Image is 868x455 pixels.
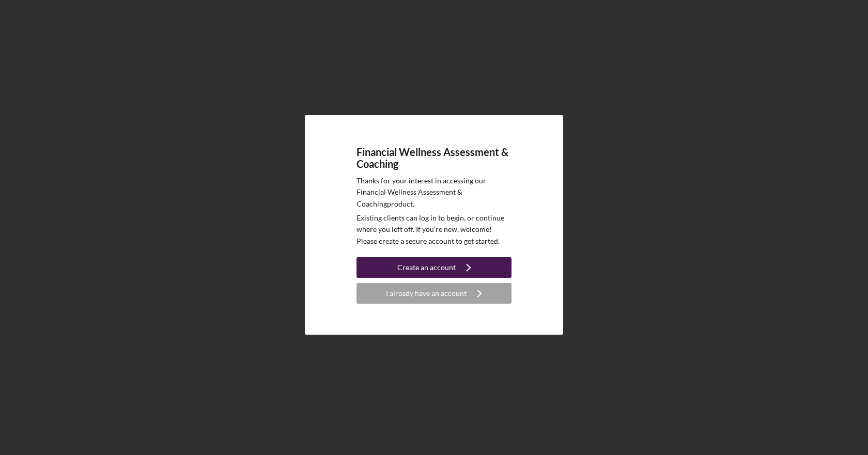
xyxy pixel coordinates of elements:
[357,212,512,247] p: Existing clients can log in to begin, or continue where you left off. If you're new, welcome! Ple...
[357,257,512,278] button: Create an account
[357,283,512,304] button: I already have an account
[357,146,512,170] h4: Financial Wellness Assessment & Coaching
[386,283,467,304] div: I already have an account
[397,257,456,278] div: Create an account
[357,257,512,280] a: Create an account
[357,175,512,210] p: Thanks for your interest in accessing our Financial Wellness Assessment & Coaching product.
